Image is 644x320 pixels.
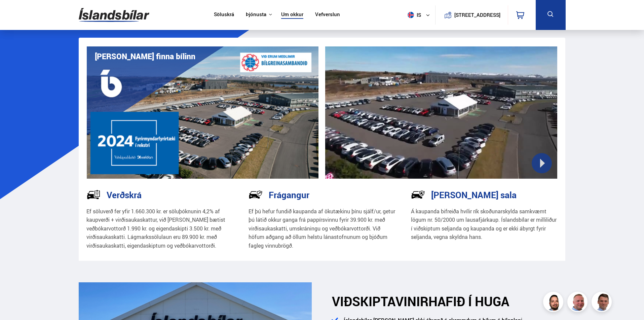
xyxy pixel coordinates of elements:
img: G0Ugv5HjCgRt.svg [79,4,149,26]
h3: Verðskrá [107,190,142,200]
a: Um okkur [281,11,303,19]
a: [STREET_ADDRESS] [439,5,504,25]
a: Söluskrá [214,11,234,19]
p: Á kaupanda bifreiða hvílir rík skoðunarskylda samkvæmt lögum nr. 50/2000 um lausafjárkaup. Ísland... [411,207,558,242]
img: NP-R9RrMhXQFCiaa.svg [249,187,263,202]
p: Ef söluverð fer yfir 1.660.300 kr. er söluþóknunin 4,2% af kaupverði + virðisaukaskattur, við [PE... [86,207,233,250]
h3: [PERSON_NAME] sala [431,190,517,200]
h1: [PERSON_NAME] finna bílinn [95,52,195,61]
button: [STREET_ADDRESS] [457,12,498,18]
img: FbJEzSuNWCJXmdc-.webp [593,293,613,313]
img: eKx6w-_Home_640_.png [87,46,319,179]
h3: Frágangur [269,190,309,200]
img: tr5P-W3DuiFaO7aO.svg [86,187,101,202]
button: Þjónusta [246,11,266,18]
img: -Svtn6bYgwAsiwNX.svg [411,187,425,202]
img: svg+xml;base64,PHN2ZyB4bWxucz0iaHR0cDovL3d3dy53My5vcmcvMjAwMC9zdmciIHdpZHRoPSI1MTIiIGhlaWdodD0iNT... [408,12,414,18]
p: Ef þú hefur fundið kaupanda af ökutækinu þínu sjálf/ur, getur þú látið okkur ganga frá pappírsvin... [249,207,395,250]
img: siFngHWaQ9KaOqBr.png [568,293,589,313]
h2: HAFIÐ Í HUGA [332,294,565,309]
span: is [405,12,422,18]
img: nhp88E3Fdnt1Opn2.png [544,293,564,313]
span: VIÐSKIPTAVINIR [332,293,428,310]
button: is [405,5,435,25]
a: Vefverslun [315,11,340,19]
